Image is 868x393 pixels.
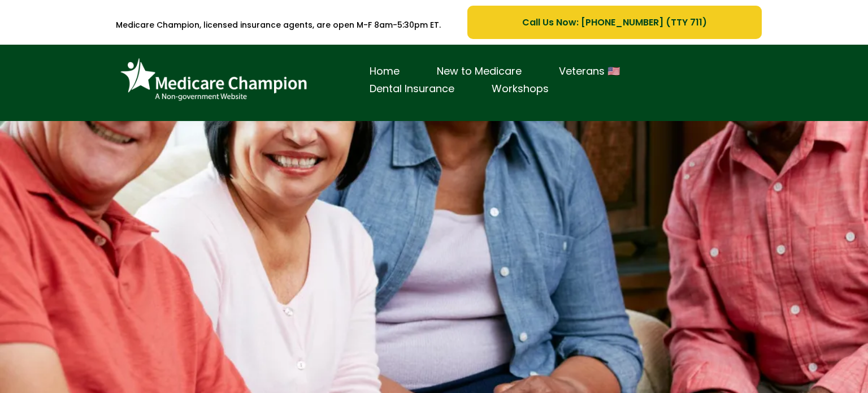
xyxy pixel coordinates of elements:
[351,80,473,98] a: Dental Insurance
[351,63,418,80] a: Home
[115,53,313,107] img: Brand Logo
[106,13,450,37] p: Medicare Champion, licensed insurance agents, are open M-F 8am-5:30pm ET.
[522,15,707,29] span: Call Us Now: [PHONE_NUMBER] (TTY 711)
[540,63,639,80] a: Veterans 🇺🇸
[418,63,540,80] a: New to Medicare
[467,6,762,39] a: Call Us Now: 1-833-842-1990 (TTY 711)
[473,80,567,98] a: Workshops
